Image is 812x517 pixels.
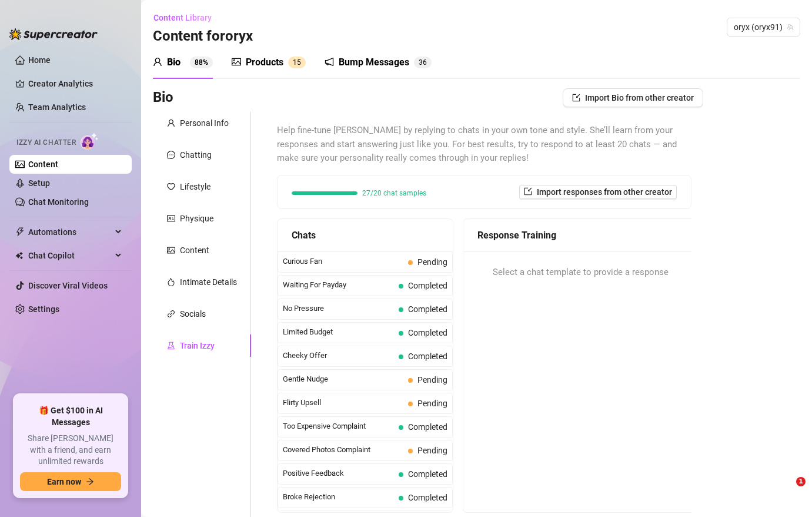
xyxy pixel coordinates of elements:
[519,185,677,199] button: Import responses from other creator
[180,117,229,130] div: Personal Info
[167,310,175,318] span: link
[28,55,51,65] a: Home
[297,58,301,67] span: 5
[180,307,206,320] div: Socials
[180,244,209,257] div: Content
[167,214,175,223] span: idcard
[283,491,394,503] span: Broke Rejection
[232,57,241,67] span: picture
[9,28,98,40] img: logo-BBDzfeDw.svg
[180,276,237,289] div: Intimate Details
[28,304,59,314] a: Settings
[15,227,25,237] span: thunderbolt
[283,256,403,267] span: Curious Fan
[325,57,334,67] span: notification
[167,151,175,159] span: message
[180,148,212,161] div: Chatting
[20,405,121,428] span: 🎁 Get $100 in AI Messages
[180,212,213,225] div: Physique
[153,27,253,46] h3: Content for oryx
[283,279,394,291] span: Waiting For Payday
[796,477,806,486] span: 1
[524,187,532,195] span: import
[288,57,306,68] sup: 15
[339,55,409,69] div: Bump Messages
[283,468,394,479] span: Positive Feedback
[167,55,181,69] div: Bio
[563,88,703,107] button: Import Bio from other creator
[28,197,89,207] a: Chat Monitoring
[772,477,800,505] iframe: Intercom live chat
[28,74,122,93] a: Creator Analytics
[537,187,672,197] span: Import responses from other creator
[477,228,683,243] div: Response Training
[277,124,691,165] span: Help fine-tune [PERSON_NAME] by replying to chats in your own tone and style. She’ll learn from y...
[585,93,694,102] span: Import Bio from other creator
[180,339,215,352] div: Train Izzy
[180,180,210,193] div: Lifestyle
[28,160,58,169] a: Content
[417,399,447,408] span: Pending
[190,57,213,68] sup: 88%
[408,328,447,337] span: Completed
[283,326,394,338] span: Limited Budget
[167,342,175,350] span: experiment
[283,303,394,314] span: No Pressure
[408,422,447,432] span: Completed
[167,278,175,286] span: fire
[408,493,447,502] span: Completed
[283,373,403,385] span: Gentle Nudge
[15,251,23,260] img: Chat Copilot
[28,281,108,290] a: Discover Viral Videos
[408,304,447,314] span: Completed
[572,94,580,102] span: import
[86,478,94,486] span: arrow-right
[167,246,175,254] span: picture
[292,228,316,243] span: Chats
[153,57,162,67] span: user
[283,350,394,362] span: Cheeky Offer
[423,58,427,67] span: 6
[167,119,175,127] span: user
[28,223,112,241] span: Automations
[283,397,403,409] span: Flirty Upsell
[153,8,221,27] button: Content Library
[16,137,76,148] span: Izzy AI Chatter
[28,246,112,265] span: Chat Copilot
[414,57,432,68] sup: 36
[417,257,447,267] span: Pending
[167,183,175,191] span: heart
[362,190,426,197] span: 27/20 chat samples
[419,58,423,67] span: 3
[153,13,212,22] span: Content Library
[293,58,297,67] span: 1
[28,178,50,188] a: Setup
[417,446,447,455] span: Pending
[734,18,793,36] span: oryx (oryx91)
[20,472,121,491] button: Earn nowarrow-right
[417,375,447,385] span: Pending
[408,352,447,361] span: Completed
[408,281,447,290] span: Completed
[153,88,173,107] h3: Bio
[408,469,447,479] span: Completed
[246,55,283,69] div: Products
[20,433,121,468] span: Share [PERSON_NAME] with a friend, and earn unlimited rewards
[283,444,403,456] span: Covered Photos Complaint
[81,132,99,150] img: AI Chatter
[283,420,394,432] span: Too Expensive Complaint
[47,477,81,486] span: Earn now
[28,102,86,112] a: Team Analytics
[493,266,669,280] span: Select a chat template to provide a response
[787,24,794,31] span: team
